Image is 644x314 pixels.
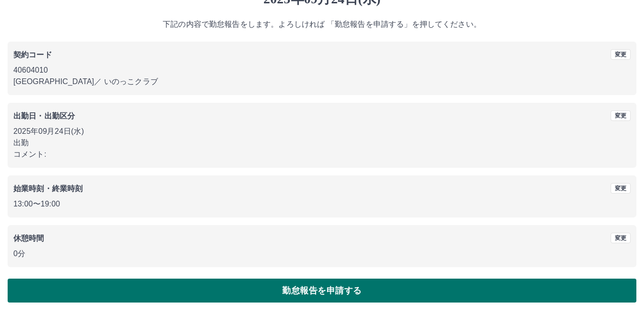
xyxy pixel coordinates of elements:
b: 始業時刻・終業時刻 [13,184,83,193]
p: コメント: [13,149,631,160]
p: 13:00 〜 19:00 [13,198,631,210]
p: [GEOGRAPHIC_DATA] ／ いのっこクラブ [13,76,631,87]
p: 2025年09月24日(水) [13,126,631,137]
p: 下記の内容で勤怠報告をします。よろしければ 「勤怠報告を申請する」を押してください。 [8,19,636,30]
button: 変更 [611,110,631,121]
p: 40604010 [13,65,631,76]
b: 出勤日・出勤区分 [13,112,75,120]
button: 変更 [611,233,631,243]
button: 勤怠報告を申請する [8,279,636,303]
button: 変更 [611,49,631,60]
p: 0分 [13,248,631,260]
b: 休憩時間 [13,234,44,242]
p: 出勤 [13,137,631,149]
b: 契約コード [13,51,52,59]
button: 変更 [611,183,631,194]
